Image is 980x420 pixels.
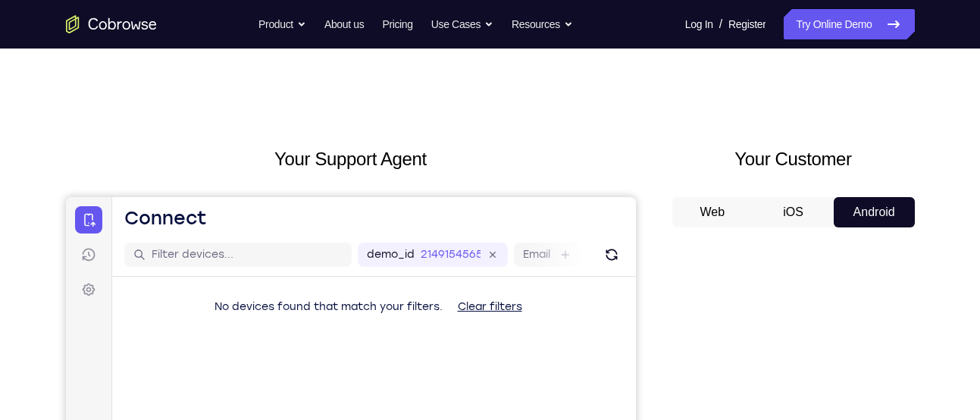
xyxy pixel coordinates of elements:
[685,9,713,39] a: Log In
[784,9,914,39] a: Try Online Demo
[66,146,636,173] h2: Your Support Agent
[324,9,364,39] a: About us
[258,9,306,39] button: Product
[149,103,377,116] span: No devices found that match your filters.
[431,9,493,39] button: Use Cases
[382,9,412,39] a: Pricing
[457,50,484,65] label: Email
[534,45,558,70] button: Refresh
[672,197,753,227] button: Web
[728,9,766,39] a: Register
[753,197,834,227] button: iOS
[66,15,157,33] a: Go to the home page
[719,15,722,33] span: /
[301,50,349,65] label: demo_id
[512,9,573,39] button: Resources
[380,95,468,125] button: Clear filters
[58,9,141,33] h1: Connect
[9,79,36,106] a: Settings
[672,146,915,173] h2: Your Customer
[9,44,36,71] a: Sessions
[86,50,277,65] input: Filter devices...
[9,9,36,36] a: Connect
[834,197,915,227] button: Android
